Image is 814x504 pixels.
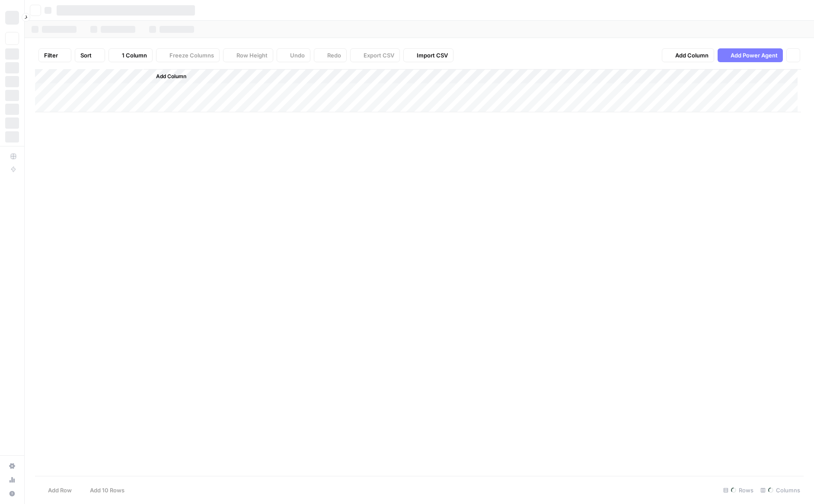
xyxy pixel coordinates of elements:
[757,483,804,497] div: Columns
[417,51,448,60] span: Import CSV
[156,48,220,62] button: Freeze Columns
[122,51,147,60] span: 1 Column
[290,51,305,60] span: Undo
[327,51,341,60] span: Redo
[364,51,394,60] span: Export CSV
[5,487,19,501] button: Help + Support
[156,73,186,80] span: Add Column
[75,48,105,62] button: Sort
[145,71,190,82] button: Add Column
[718,48,783,62] button: Add Power Agent
[314,48,347,62] button: Redo
[109,48,153,62] button: 1 Column
[48,486,72,494] span: Add Row
[5,473,19,487] a: Usage
[662,48,714,62] button: Add Column
[38,48,71,62] button: Filter
[731,51,778,60] span: Add Power Agent
[403,48,453,62] button: Import CSV
[80,51,92,60] span: Sort
[223,48,273,62] button: Row Height
[44,51,58,60] span: Filter
[169,51,214,60] span: Freeze Columns
[675,51,709,60] span: Add Column
[720,483,757,497] div: Rows
[90,486,124,494] span: Add 10 Rows
[350,48,400,62] button: Export CSV
[5,459,19,473] a: Settings
[77,483,130,497] button: Add 10 Rows
[236,51,268,60] span: Row Height
[35,483,77,497] button: Add Row
[277,48,310,62] button: Undo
